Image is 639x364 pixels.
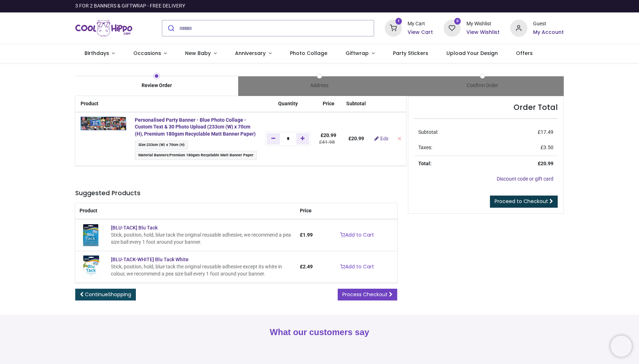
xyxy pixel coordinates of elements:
a: Discount code or gift card [497,176,553,182]
h5: Suggested Products [75,189,397,198]
span: Anniversary [235,50,266,57]
span: Quantity [278,101,298,106]
span: 233cm (W) x 70cm (H) [147,142,185,147]
a: Giftwrap [336,44,384,63]
span: 20.99 [541,161,553,166]
span: 3.50 [543,145,553,150]
img: AtPmvzRFWm2xt4zu3wn81KH2vBcf8Qt8VZmFc6UV4xh4qj+mebowGg8jxVsPziYM8K6dWri+NT9SmdxVS7N1i8wmAEqXoOtui... [81,117,126,130]
a: ContinueShopping [75,289,136,301]
span: 1.99 [303,232,313,238]
span: 20.99 [323,132,336,138]
span: Edit [380,136,388,141]
div: Review Order [75,82,238,89]
a: 0 [444,25,461,31]
span: Photo Collage [290,50,327,57]
iframe: Brevo live chat [610,335,632,357]
sup: 1 [395,18,402,25]
th: Price [315,96,342,112]
span: Size [138,142,145,147]
b: £ [348,136,364,141]
span: Shopping [108,291,131,298]
span: Giftwrap [346,50,369,57]
span: 20.99 [351,136,364,141]
a: Add to Cart [336,261,379,273]
a: [BLU-TACK] Blu Tack [111,225,158,231]
span: Premium 180gsm Recyclable Matt Banner Paper [169,153,254,157]
a: Personalised Party Banner - Blue Photo Collage - Custom Text & 30 Photo Upload (233cm (W) x 70cm ... [135,117,256,137]
span: £ [321,132,336,138]
span: Upload Your Design [446,50,498,57]
div: Guest [533,20,564,27]
span: Proceed to Checkout [495,198,548,205]
span: : [135,151,257,160]
h2: What our customers say [75,326,564,338]
a: New Baby [176,44,226,63]
span: £ [300,264,313,269]
span: Offers [516,50,533,57]
div: Stick, position, hold, blue tack the original reusable adhesive, we recommend a pea size ball eve... [111,232,291,246]
span: 2.49 [303,264,313,269]
a: [BLU-TACK] Blu Tack [80,232,102,238]
div: Stick, position, hold, blue tack the original reusable adhesive except its white in colour, we re... [111,263,291,277]
span: Birthdays [85,50,109,57]
span: Party Stickers [393,50,428,57]
iframe: Customer reviews powered by Trustpilot [414,2,564,10]
a: Logo of Cool Hippo [75,18,132,38]
a: Proceed to Checkout [490,196,558,208]
th: Price [296,203,317,219]
div: Confirm Order [401,82,564,89]
div: 3 FOR 2 BANNERS & GIFTWRAP - FREE DELIVERY [75,2,185,10]
a: View Cart [408,29,433,36]
strong: Total: [418,161,431,166]
a: Anniversary [226,44,281,63]
span: Material Banners [138,153,168,157]
button: Submit [162,20,179,36]
a: Add one [296,133,310,145]
th: Product [75,203,295,219]
a: Edit [374,136,388,141]
img: Cool Hippo [75,18,132,38]
a: 1 [385,25,402,31]
a: My Account [533,29,564,36]
a: Process Checkout [338,289,397,301]
a: Remove one [267,133,280,145]
span: New Baby [185,50,211,57]
span: : [135,141,188,150]
th: Subtotal [342,96,370,112]
img: [BLU-TACK-WHITE] Blu Tack White [80,256,102,278]
th: Product [75,96,131,112]
div: My Cart [408,20,433,27]
a: Occasions [124,44,176,63]
span: Process Checkout [342,291,388,298]
del: £ [319,139,335,145]
span: £ [300,232,313,238]
div: Address [238,82,401,89]
span: £ [538,129,553,135]
a: [BLU-TACK-WHITE] Blu Tack White [80,264,102,269]
div: My Wishlist [466,20,500,27]
span: 17.49 [541,129,553,135]
span: Occasions [133,50,161,57]
strong: £ [538,161,553,166]
a: Birthdays [75,44,124,63]
span: Continue [85,291,131,298]
a: Add to Cart [336,229,379,241]
a: [BLU-TACK-WHITE] Blu Tack White [111,257,189,262]
span: 41.98 [322,139,335,145]
td: Taxes: [414,140,492,156]
img: [BLU-TACK] Blu Tack [80,224,102,247]
h4: Order Total [414,102,558,112]
a: View Wishlist [466,29,500,36]
a: Remove from cart [397,136,402,141]
td: Subtotal: [414,125,492,140]
span: £ [541,145,553,150]
sup: 0 [454,18,461,25]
